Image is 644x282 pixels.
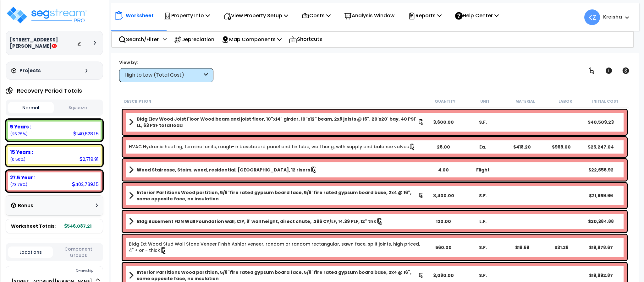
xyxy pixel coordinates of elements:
[592,99,619,104] small: Initial Cost
[424,244,463,251] div: 560.00
[170,32,218,47] div: Depreciation
[129,116,424,128] a: Assembly Title
[424,167,463,173] div: 4.00
[55,102,101,113] button: Squeeze
[19,68,41,74] h3: Projects
[581,144,620,150] div: $25,247.04
[463,167,503,173] div: Flight
[285,32,326,47] div: Shortcuts
[137,218,376,225] b: Bldg Basement FDN Wall Foundation wall, CIP, 8' wall height, direct chute, .296 CY/LF, 14.39 PLF,...
[10,123,31,130] b: 5 Years :
[542,144,581,150] div: $969.00
[542,244,581,251] div: $31.28
[424,144,463,150] div: 26.00
[463,144,503,150] div: Ea.
[515,99,535,104] small: Material
[503,244,542,251] div: $19.69
[463,244,503,251] div: S.F.
[11,223,56,229] span: Worksheet Totals:
[129,217,424,226] a: Assembly Title
[8,102,54,113] button: Normal
[435,99,455,104] small: Quantity
[289,35,322,44] p: Shortcuts
[463,193,503,199] div: S.F.
[424,193,463,199] div: 3,400.00
[129,241,424,254] a: Individual Item
[581,167,620,173] div: $22,656.92
[56,246,101,259] button: Component Groups
[463,119,503,125] div: S.F.
[129,144,416,150] a: Individual Item
[344,11,394,20] p: Analysis Window
[129,165,424,174] a: Assembly Title
[424,119,463,125] div: 3,600.00
[6,6,87,24] img: logo_pro_r.png
[581,193,620,199] div: $21,959.66
[19,267,103,274] div: Ownership
[124,99,151,104] small: Description
[424,272,463,279] div: 3,080.00
[17,88,82,94] h4: Recovery Period Totals
[302,11,331,20] p: Costs
[463,218,503,225] div: L.F.
[118,35,159,44] p: Search/Filter
[463,272,503,279] div: S.F.
[80,156,99,162] div: 2,719.91
[581,119,620,125] div: $40,509.23
[10,131,28,137] small: (25.75%)
[129,269,424,282] a: Assembly Title
[119,59,213,66] div: View by:
[18,203,33,209] h3: Bonus
[73,130,99,137] div: 140,628.15
[559,99,572,104] small: Labor
[584,9,600,25] span: KZ
[10,174,35,181] b: 27.5 Year :
[137,116,418,128] b: Bldg Elev Wood Joist Floor Wood beam and joist floor, 10"x14" girder, 10"x12" beam, 2x8 joists @ ...
[455,11,499,20] p: Help Center
[10,182,27,187] small: (73.75%)
[72,181,99,187] div: 402,739.15
[581,244,620,251] div: $19,978.67
[408,11,442,20] p: Reports
[581,218,620,225] div: $20,384.88
[124,72,202,79] div: High to Low (Total Cost)
[10,149,33,155] b: 15 Years :
[164,11,210,20] p: Property Info
[174,35,214,44] p: Depreciation
[480,99,490,104] small: Unit
[222,35,282,44] p: Map Components
[137,269,418,282] b: Interior Partitions Wood partition, 5/8"fire rated gypsum board face, 5/8"fire rated gypsum board...
[503,144,542,150] div: $418.20
[137,189,418,202] b: Interior Partitions Wood partition, 5/8"fire rated gypsum board face, 5/8"fire rated gypsum board...
[424,218,463,225] div: 120.00
[10,157,25,162] small: (0.50%)
[129,189,424,202] a: Assembly Title
[581,272,620,279] div: $19,892.87
[137,167,310,173] b: Wood Staircase, Stairs, wood, residential, [GEOGRAPHIC_DATA], 12 risers
[10,37,77,49] h3: [STREET_ADDRESS][PERSON_NAME]
[8,247,53,258] button: Locations
[223,11,288,20] p: View Property Setup
[126,11,154,20] p: Worksheet
[64,223,91,229] b: 546,087.21
[603,14,622,20] b: Kreisha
